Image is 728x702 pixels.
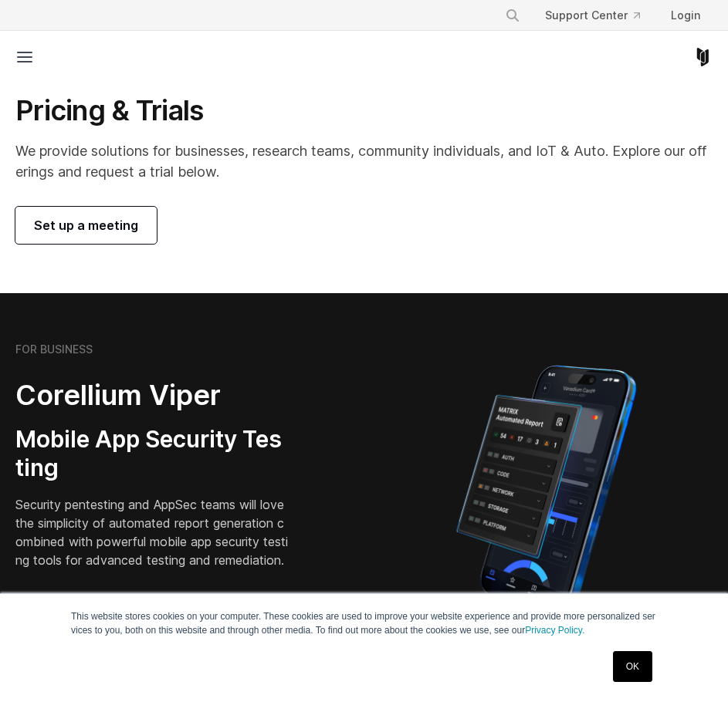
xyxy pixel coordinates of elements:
[34,216,138,235] span: Set up a meeting
[493,2,713,29] div: Navigation Menu
[525,625,584,636] a: Privacy Policy.
[659,2,713,29] a: Login
[15,495,290,569] p: Security pentesting and AppSec teams will love the simplicity of automated report generation comb...
[15,425,290,483] h3: Mobile App Security Testing
[15,207,157,244] a: Set up a meeting
[613,651,652,682] a: OK
[15,378,290,413] h2: Corellium Viper
[71,609,657,637] p: This website stores cookies on your computer. These cookies are used to improve your website expe...
[533,2,652,29] a: Support Center
[15,343,93,356] h6: FOR BUSINESS
[15,140,713,182] p: We provide solutions for businesses, research teams, community individuals, and IoT & Auto. Explo...
[15,93,713,128] h1: Pricing & Trials
[430,358,662,628] img: Corellium MATRIX automated report on iPhone showing app vulnerability test results across securit...
[693,48,713,66] a: Corellium Home
[499,2,527,29] button: Search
